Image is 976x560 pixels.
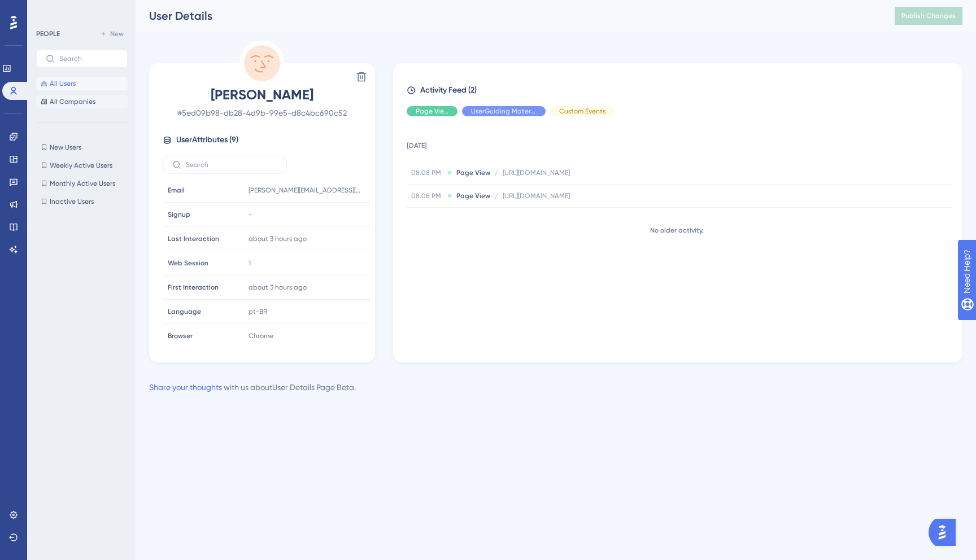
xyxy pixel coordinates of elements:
[416,107,448,116] span: Page View
[929,515,962,549] iframe: UserGuiding AI Assistant Launcher
[36,77,128,90] button: All Users
[36,29,60,38] div: PEOPLE
[186,161,277,169] input: Search
[50,179,115,188] span: Monthly Active Users
[50,143,81,152] span: New Users
[149,380,356,394] div: with us about User Details Page Beta .
[559,107,605,116] span: Custom Events
[420,84,477,97] span: Activity Feed (2)
[249,283,307,291] time: about 3 hours ago
[149,383,222,392] a: Share your thoughts
[411,168,443,177] span: 08.08 PM
[96,27,128,41] button: New
[168,259,208,268] span: Web Session
[50,197,94,206] span: Inactive Users
[149,8,866,24] div: User Details
[168,283,219,292] span: First Interaction
[168,210,190,219] span: Signup
[168,331,193,340] span: Browser
[495,168,498,177] span: /
[249,210,252,219] span: -
[27,3,71,16] span: Need Help?
[456,168,490,177] span: Page View
[503,168,570,177] span: [URL][DOMAIN_NAME]
[249,259,251,268] span: 1
[249,186,361,195] span: [PERSON_NAME][EMAIL_ADDRESS][DOMAIN_NAME]
[901,11,956,20] span: Publish Changes
[895,7,962,25] button: Publish Changes
[249,331,273,340] span: Chrome
[471,107,537,116] span: UserGuiding Material
[36,195,128,208] button: Inactive Users
[407,125,952,161] td: [DATE]
[36,95,128,108] button: All Companies
[36,141,128,154] button: New Users
[456,191,490,200] span: Page View
[36,159,128,172] button: Weekly Active Users
[168,186,185,195] span: Email
[503,191,570,200] span: [URL][DOMAIN_NAME]
[50,79,76,88] span: All Users
[110,29,124,38] span: New
[36,177,128,190] button: Monthly Active Users
[411,191,443,200] span: 08.08 PM
[168,234,219,243] span: Last Interaction
[249,307,267,316] span: pt-BR
[50,97,95,106] span: All Companies
[168,307,201,316] span: Language
[50,161,112,170] span: Weekly Active Users
[495,191,498,200] span: /
[163,86,361,104] span: [PERSON_NAME]
[163,106,361,120] span: # 5ed09b98-db28-4d9b-99e5-d8c4bc690c52
[407,226,947,235] div: No older activity.
[249,235,307,243] time: about 3 hours ago
[176,133,238,147] span: User Attributes ( 9 )
[59,55,118,63] input: Search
